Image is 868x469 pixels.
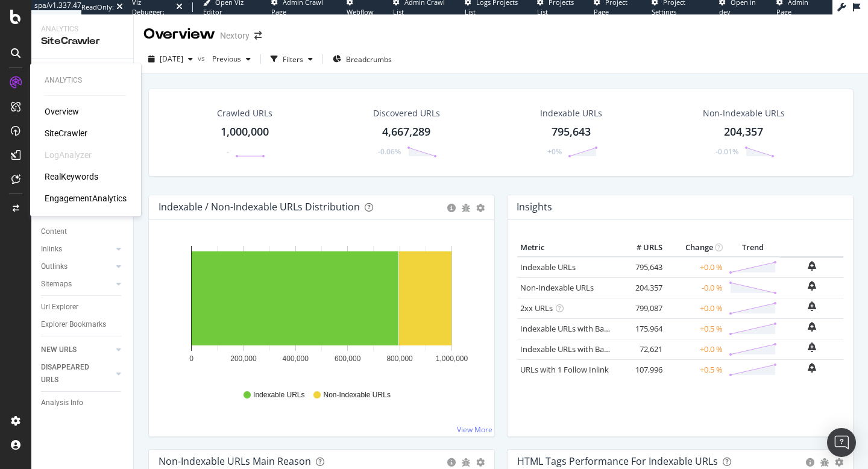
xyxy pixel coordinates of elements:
[41,225,125,238] a: Content
[41,260,68,273] div: Outlinks
[143,24,215,45] div: Overview
[665,277,726,298] td: -0.0 %
[520,364,609,375] a: URLs with 1 Follow Inlink
[665,239,726,257] th: Change
[41,260,113,273] a: Outlinks
[617,257,665,278] td: 795,643
[665,257,726,278] td: +0.0 %
[476,458,485,467] div: gear
[462,204,470,212] div: bug
[217,107,272,119] div: Crawled URLs
[41,344,113,356] a: NEW URLS
[143,49,198,69] button: [DATE]
[808,322,816,332] div: bell-plus
[726,239,780,257] th: Trend
[715,146,738,157] div: -0.01%
[159,201,360,213] div: Indexable / Non-Indexable URLs Distribution
[41,344,77,356] div: NEW URLS
[517,455,718,467] div: HTML Tags Performance for Indexable URLs
[665,318,726,339] td: +0.5 %
[346,54,392,65] span: Breadcrumbs
[447,458,456,467] div: circle-info
[159,455,311,467] div: Non-Indexable URLs Main Reason
[41,301,125,313] a: Url Explorer
[617,277,665,298] td: 204,357
[520,323,621,334] a: Indexable URLs with Bad H1
[230,354,257,363] text: 200,000
[207,49,256,69] button: Previous
[617,318,665,339] td: 175,964
[617,339,665,359] td: 72,621
[386,354,413,363] text: 800,000
[665,359,726,380] td: +0.5 %
[323,390,390,400] span: Non-Indexable URLs
[41,34,124,48] div: SiteCrawler
[41,361,102,386] div: DISAPPEARED URLS
[328,49,397,69] button: Breadcrumbs
[41,243,113,256] a: Inlinks
[520,344,652,354] a: Indexable URLs with Bad Description
[41,397,125,409] a: Analysis Info
[41,301,78,313] div: Url Explorer
[617,298,665,318] td: 799,087
[808,363,816,373] div: bell-plus
[347,7,374,16] span: Webflow
[207,54,241,64] span: Previous
[703,107,785,119] div: Non-Indexable URLs
[41,24,124,34] div: Analytics
[447,204,456,212] div: circle-info
[45,105,79,118] a: Overview
[373,107,440,119] div: Discovered URLs
[617,239,665,257] th: # URLS
[808,281,816,291] div: bell-plus
[220,30,250,42] div: Nextory
[41,318,106,331] div: Explorer Bookmarks
[254,31,262,40] div: arrow-right-arrow-left
[41,361,113,386] a: DISAPPEARED URLS
[520,262,576,272] a: Indexable URLs
[45,127,87,139] a: SiteCrawler
[227,146,229,157] div: -
[520,303,553,313] a: 2xx URLs
[41,278,113,291] a: Sitemaps
[517,199,552,215] h4: Insights
[283,54,303,65] div: Filters
[517,239,617,257] th: Metric
[547,146,562,157] div: +0%
[41,397,83,409] div: Analysis Info
[665,339,726,359] td: +0.0 %
[221,124,269,140] div: 1,000,000
[41,278,72,291] div: Sitemaps
[462,458,470,467] div: bug
[189,354,193,363] text: 0
[378,146,401,157] div: -0.06%
[41,225,67,238] div: Content
[808,342,816,352] div: bell-plus
[552,124,591,140] div: 795,643
[835,458,843,467] div: gear
[724,124,763,140] div: 204,357
[198,53,207,63] span: vs
[283,354,309,363] text: 400,000
[382,124,430,140] div: 4,667,289
[81,2,114,12] div: ReadOnly:
[540,107,602,119] div: Indexable URLs
[45,75,127,86] div: Analytics
[266,49,318,69] button: Filters
[45,171,98,183] a: RealKeywords
[253,390,304,400] span: Indexable URLs
[617,359,665,380] td: 107,996
[808,261,816,271] div: bell-plus
[827,428,856,457] div: Open Intercom Messenger
[335,354,361,363] text: 600,000
[457,424,492,435] a: View More
[45,149,92,161] div: LogAnalyzer
[820,458,829,467] div: bug
[41,318,125,331] a: Explorer Bookmarks
[159,239,485,379] svg: A chart.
